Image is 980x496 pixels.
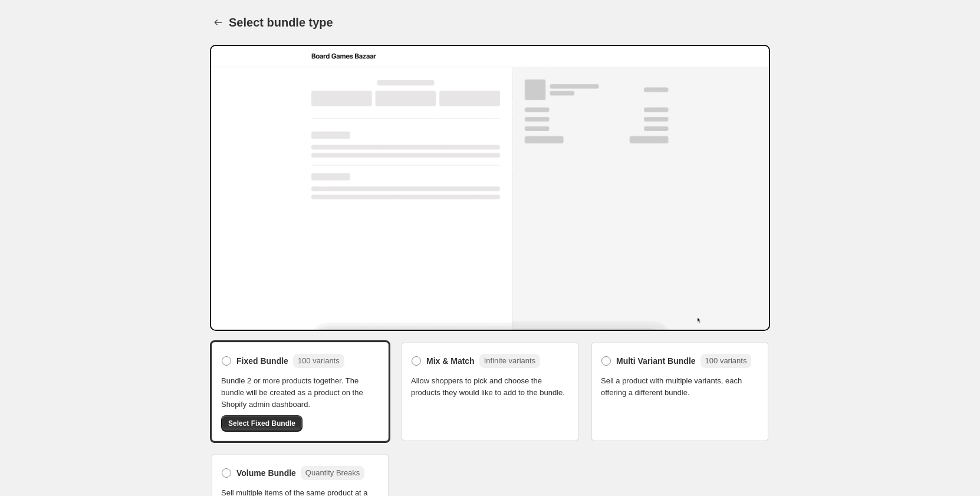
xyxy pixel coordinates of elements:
span: Infinite variants [484,356,535,365]
span: Fixed Bundle [236,355,288,367]
button: Back [210,14,226,31]
span: 100 variants [298,356,340,365]
span: Quantity Breaks [305,468,360,477]
span: 100 variants [705,356,747,365]
button: Select Fixed Bundle [221,415,302,432]
span: Volume Bundle [236,467,296,479]
span: Sell a product with multiple variants, each offering a different bundle. [601,375,759,399]
span: Bundle 2 or more products together. The bundle will be created as a product on the Shopify admin ... [221,375,379,410]
span: Mix & Match [426,355,475,367]
span: Select Fixed Bundle [228,419,295,428]
h1: Select bundle type [229,15,333,29]
img: Bundle Preview [210,45,770,331]
span: Allow shoppers to pick and choose the products they would like to add to the bundle. [411,375,569,399]
span: Multi Variant Bundle [616,355,696,367]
